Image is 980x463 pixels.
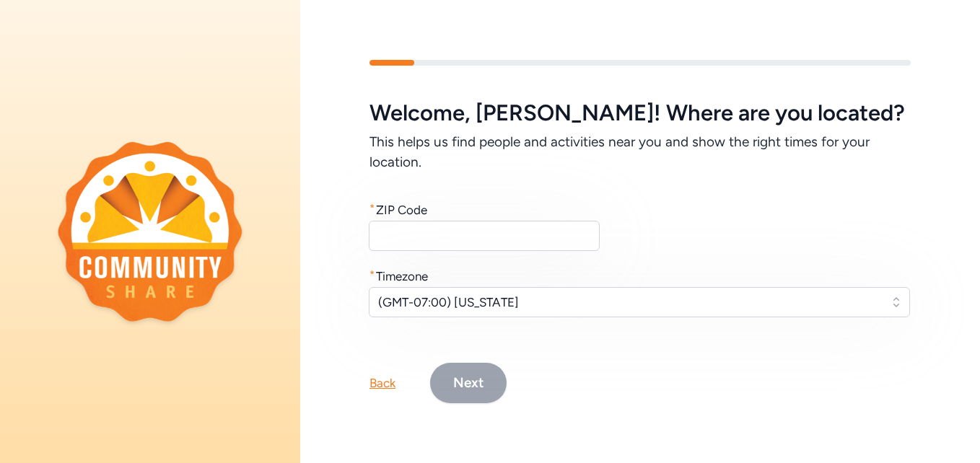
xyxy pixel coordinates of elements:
[376,201,427,219] div: ZIP Code
[369,374,395,392] div: Back
[58,141,242,322] img: logo
[369,100,911,126] h5: Welcome , [PERSON_NAME] ! Where are you located?
[430,363,507,403] button: Next
[378,294,880,311] span: (GMT-07:00) [US_STATE]
[369,132,911,172] h6: This helps us find people and activities near you and show the right times for your location.
[376,268,428,285] div: Timezone
[369,287,910,317] button: (GMT-07:00) [US_STATE]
